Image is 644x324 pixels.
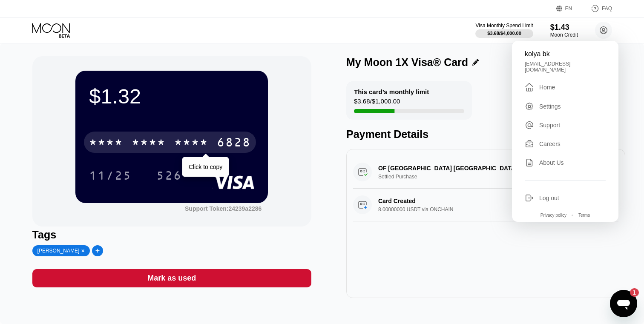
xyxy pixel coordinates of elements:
div: $3.68 / $4,000.00 [487,31,521,36]
div: $1.32 [89,84,254,108]
div: kolya bk [525,50,606,58]
div: Home [525,82,606,92]
div: 526 [156,170,182,184]
div: Tags [32,229,311,241]
div: 6828 [217,137,251,150]
div: Support Token:24239a2286 [185,205,262,212]
div: $3.68 / $1,000.00 [354,97,400,109]
iframe: Number of unread messages [622,288,639,297]
div: Careers [525,139,606,149]
div: Mark as used [32,269,311,287]
div: 11/25 [83,165,138,186]
div: EN [565,6,572,11]
div:  [525,82,534,92]
div: Payment Details [346,128,625,140]
div: This card’s monthly limit [354,88,429,95]
div: Home [539,84,555,91]
div: Support Token: 24239a2286 [185,205,262,212]
div: Terms [578,213,590,218]
div: Settings [539,103,561,110]
div: EN [556,4,582,13]
div: FAQ [602,6,612,11]
div: [EMAIL_ADDRESS][DOMAIN_NAME] [525,61,606,73]
div: Support [539,122,560,129]
div: Visa Monthly Spend Limit [475,23,533,29]
div: $1.43 [550,23,578,32]
div: About Us [539,159,564,166]
div: Visa Monthly Spend Limit$3.68/$4,000.00 [475,23,533,38]
div: Log out [539,195,559,201]
div: Log out [525,193,606,203]
div: 11/25 [89,170,132,184]
iframe: Button to launch messaging window, 1 unread message [610,290,637,317]
div: Support [525,120,606,130]
div: $1.43Moon Credit [550,23,578,38]
div: [PERSON_NAME] [37,248,80,254]
div: Careers [539,140,561,147]
div: Settings [525,102,606,111]
div: Moon Credit [550,32,578,38]
div: Click to copy [189,163,222,170]
div: My Moon 1X Visa® Card [346,56,468,69]
div: 526 [150,165,188,186]
div: Privacy policy [540,213,566,218]
div: About Us [525,158,606,167]
div: FAQ [582,4,612,13]
div: Mark as used [147,273,196,283]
